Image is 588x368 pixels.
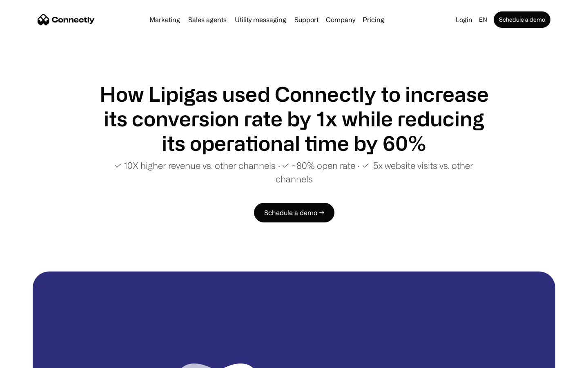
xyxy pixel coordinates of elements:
div: en [479,14,487,25]
aside: Language selected: English [8,353,49,365]
ul: Language list [16,354,49,365]
div: en [476,14,492,25]
a: Support [291,16,322,23]
a: Pricing [359,16,388,23]
a: Sales agents [185,16,230,23]
a: Marketing [146,16,183,23]
a: Utility messaging [232,16,290,23]
div: Company [326,14,355,25]
a: Schedule a demo → [254,203,334,222]
h1: How Lipigas used Connectly to increase its conversion rate by 1x while reducing its operational t... [98,82,490,155]
div: Company [323,14,358,25]
a: home [38,13,95,26]
p: ✓ 10X higher revenue vs. other channels ∙ ✓ ~80% open rate ∙ ✓ 5x website visits vs. other channels [98,159,490,186]
a: Login [452,14,476,25]
a: Schedule a demo [494,11,550,28]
